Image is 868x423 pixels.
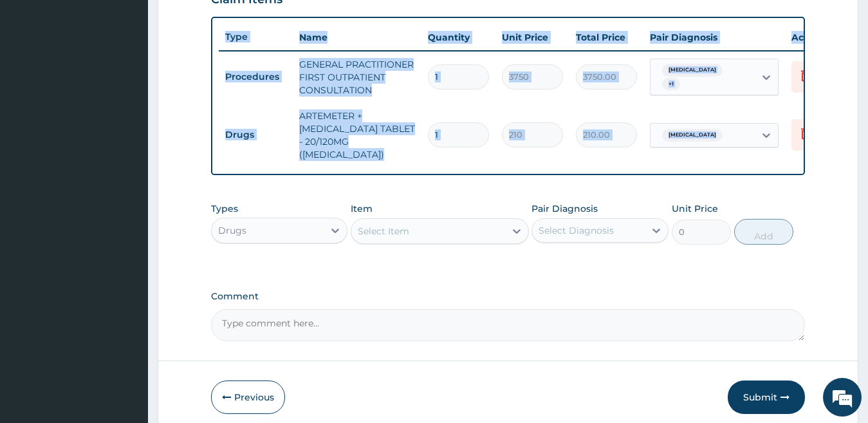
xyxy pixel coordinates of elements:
div: Select Diagnosis [539,224,614,237]
th: Pair Diagnosis [643,24,785,50]
th: Unit Price [495,24,569,50]
div: Chat with us now [67,72,216,89]
span: [MEDICAL_DATA] [662,64,723,77]
textarea: Type your message and hit 'Enter' [6,284,245,329]
button: Add [734,219,793,245]
img: d_794563401_company_1708531726252_794563401 [24,64,52,97]
span: We're online! [75,128,178,258]
label: Comment [211,291,806,302]
label: Unit Price [672,202,718,215]
td: ARTEMETER + [MEDICAL_DATA] TABLET - 20/120MG ([MEDICAL_DATA]) [293,103,421,167]
th: Quantity [421,24,495,50]
span: + 1 [662,78,680,91]
th: Actions [785,24,849,50]
td: Drugs [219,123,293,147]
button: Previous [211,381,285,414]
div: Drugs [218,224,246,237]
div: Minimize live chat window [211,6,242,37]
th: Type [219,25,293,49]
td: GENERAL PRACTITIONER FIRST OUTPATIENT CONSULTATION [293,52,421,103]
div: Select Item [358,225,409,238]
label: Item [351,202,373,215]
td: Procedures [219,65,293,89]
span: [MEDICAL_DATA] [662,129,723,142]
th: Total Price [569,24,643,50]
label: Types [211,203,238,214]
label: Pair Diagnosis [531,202,598,215]
button: Submit [728,381,805,414]
th: Name [293,24,421,50]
